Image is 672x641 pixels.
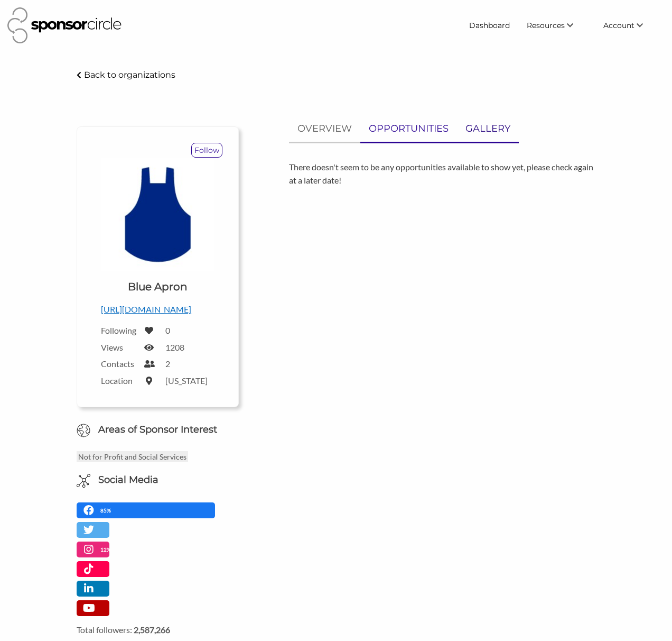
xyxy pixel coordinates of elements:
[101,158,214,271] img: Blue Apron Logo
[595,16,665,35] li: Account
[518,16,595,35] li: Resources
[100,545,114,555] p: 12%
[77,625,239,635] label: Total followers:
[101,303,214,316] p: [URL][DOMAIN_NAME]
[165,376,208,386] label: [US_STATE]
[100,506,114,516] p: 85%
[369,121,449,136] p: OPPORTUNITIES
[297,121,352,136] p: OVERVIEW
[289,160,595,187] p: There doesn't seem to be any opportunities available to show yet, please check again at a later d...
[128,279,188,294] h1: Blue Apron
[165,342,184,352] label: 1208
[101,376,138,386] label: Location
[465,121,510,136] p: GALLERY
[101,342,138,352] label: Views
[77,451,188,462] p: Not for Profit and Social Services
[603,21,634,30] span: Account
[101,325,138,335] label: Following
[84,70,175,80] p: Back to organizations
[165,325,170,335] label: 0
[165,359,170,369] label: 2
[69,423,247,436] h6: Areas of Sponsor Interest
[461,16,518,35] a: Dashboard
[77,424,90,437] img: Globe Icon
[192,143,222,157] p: Follow
[134,625,170,635] strong: 2,587,266
[7,7,122,43] img: Sponsor Circle Logo
[98,473,158,487] h6: Social Media
[527,21,565,30] span: Resources
[77,474,90,488] img: Social Media Icon
[101,359,138,369] label: Contacts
